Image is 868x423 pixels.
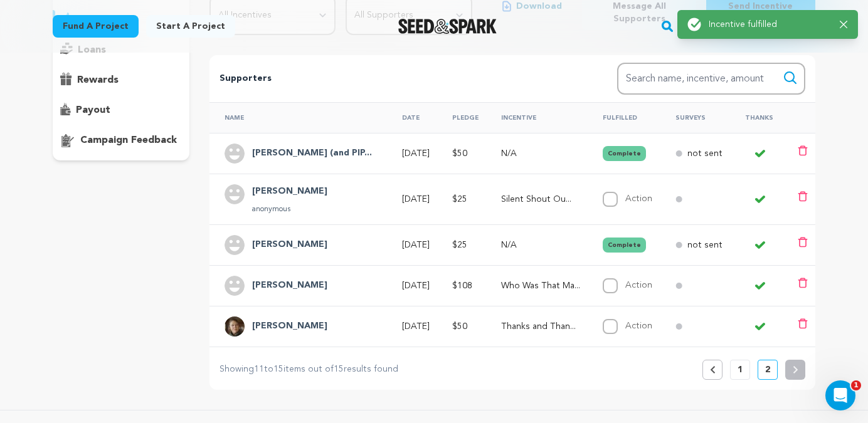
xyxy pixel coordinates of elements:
[625,194,652,203] label: Action
[53,70,189,90] button: rewards
[452,149,467,158] span: $50
[437,102,486,133] th: Pledge
[53,15,139,38] a: Fund a project
[225,316,245,337] img: 44346329_10155844726191931_4993457415031619584_n.jpg
[402,147,430,160] p: [DATE]
[402,320,430,333] p: [DATE]
[334,365,344,373] span: 15
[660,102,730,133] th: Surveys
[402,279,430,292] p: [DATE]
[76,103,110,118] p: payout
[220,362,398,377] p: Showing to items out of results found
[225,144,245,164] img: user.png
[402,239,430,251] p: [DATE]
[402,193,430,206] p: [DATE]
[398,19,497,34] a: Seed&Spark Homepage
[617,63,805,95] input: Search name, incentive, amount
[225,184,245,204] img: user.png
[146,15,235,38] a: Start a project
[53,100,189,120] button: payout
[452,195,467,204] span: $25
[225,276,245,296] img: user.png
[452,241,467,249] span: $25
[252,184,327,199] h4: Renee Hirt
[625,321,652,330] label: Action
[252,238,327,253] h4: Ryan Musil
[588,102,660,133] th: Fulfilled
[501,239,580,251] p: N/A
[252,146,372,161] h4: Robin (and PIP RIP) Gillette
[53,130,189,150] button: campaign feedback
[758,360,778,380] button: 2
[603,146,646,161] button: Complete
[452,281,472,290] span: $108
[709,18,830,31] p: Incentive fulfilled
[501,279,580,292] p: Who Was That Masked Man?
[254,365,264,373] span: 11
[486,102,588,133] th: Incentive
[501,193,580,206] p: Silent Shout Out
[687,147,722,160] p: not sent
[398,19,497,34] img: Seed&Spark Logo Dark Mode
[825,380,855,410] iframe: Intercom live chat
[209,102,387,133] th: Name
[501,147,580,160] p: N/A
[387,102,437,133] th: Date
[851,380,861,390] span: 1
[501,320,580,333] p: Thanks and Thanks
[80,133,177,148] p: campaign feedback
[273,365,283,373] span: 15
[730,102,783,133] th: Thanks
[765,363,770,376] p: 2
[220,71,577,86] p: Supporters
[252,278,327,293] h4: Markell Kiefer
[730,360,750,380] button: 1
[603,238,646,253] button: Complete
[625,281,652,290] label: Action
[252,204,327,214] p: anonymous
[687,239,722,251] p: not sent
[252,319,327,334] h4: Lisa Channer
[225,235,245,255] img: user.png
[77,73,119,88] p: rewards
[738,363,743,376] p: 1
[452,322,467,331] span: $50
